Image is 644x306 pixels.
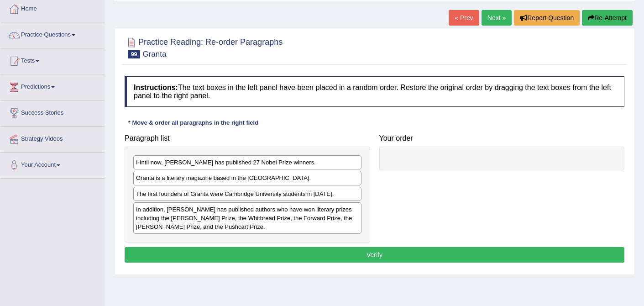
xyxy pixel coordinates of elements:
a: Predictions [0,74,105,97]
h4: Paragraph list [125,134,370,142]
small: Granta [142,50,166,58]
b: Instructions: [134,84,178,91]
a: Practice Questions [0,22,105,45]
a: Success Stories [0,100,105,123]
a: Your Account [0,153,105,175]
button: Re-Attempt [582,10,633,26]
a: Strategy Videos [0,127,105,149]
span: 99 [128,50,140,58]
div: * Move & order all paragraphs in the right field [125,118,262,127]
button: Report Question [514,10,580,26]
div: In addition, [PERSON_NAME] has published authors who have won literary prizes including the [PERS... [133,202,361,234]
div: The first founders of Granta were Cambridge University students in [DATE]. [133,187,361,201]
a: « Prev [449,10,479,26]
a: Next » [482,10,512,26]
h4: The text boxes in the left panel have been placed in a random order. Restore the original order b... [125,76,624,107]
button: Verify [125,247,624,263]
h4: Your order [379,134,625,142]
h2: Practice Reading: Re-order Paragraphs [125,36,283,58]
div: I-Intil now, [PERSON_NAME] has published 27 Nobel Prize winners. [133,155,361,169]
a: Tests [0,48,105,71]
div: Granta is a literary magazine based in the [GEOGRAPHIC_DATA]. [133,171,361,185]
